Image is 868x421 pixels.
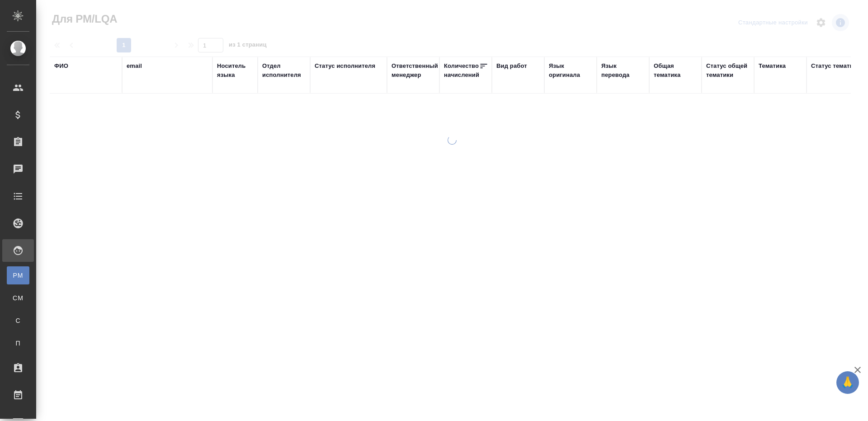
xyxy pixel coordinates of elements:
a: П [7,334,29,352]
div: Общая тематика [654,61,697,80]
span: PM [11,271,25,280]
div: Язык перевода [601,61,645,80]
a: CM [7,289,29,307]
div: Статус исполнителя [315,61,375,71]
a: PM [7,266,29,284]
span: П [11,339,25,348]
div: Вид работ [496,61,527,71]
div: Отдел исполнителя [262,61,306,80]
div: email [127,61,142,71]
div: Количество начислений [444,61,479,80]
div: Язык оригинала [549,61,592,80]
div: Тематика [759,61,786,71]
span: CM [11,293,25,303]
div: Статус общей тематики [706,61,750,80]
div: ФИО [54,61,68,71]
button: 🙏 [836,371,859,394]
a: С [7,312,29,330]
div: Статус тематики [811,61,860,71]
span: С [11,316,25,325]
span: 🙏 [840,373,855,392]
div: Носитель языка [217,61,253,80]
div: Ответственный менеджер [392,61,438,80]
